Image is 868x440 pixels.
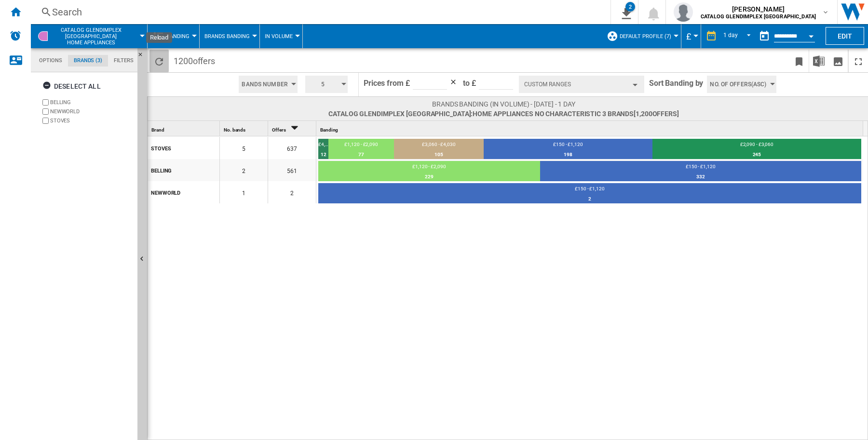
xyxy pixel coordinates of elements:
button: £ [686,24,696,48]
div: 105 [394,150,484,160]
span: Brand [151,127,164,133]
span: In volume [265,33,293,40]
button: Bookmark this report [789,50,809,72]
label: NEWWORLD [50,108,134,115]
button: CATALOG GLENDIMPLEX [GEOGRAPHIC_DATA]Home appliances [53,24,138,48]
button: Download as image [828,50,848,72]
button: Maximize [849,50,868,72]
label: BELLING [50,99,134,106]
div: Sort Descending [270,121,316,136]
div: 2 [220,159,268,181]
div: Sort None [149,121,219,136]
span: CATALOG GLENDIMPLEX [GEOGRAPHIC_DATA]:Home appliances No characteristic 3 brands [328,109,679,119]
div: Search [52,5,585,19]
button: 5 [305,76,348,93]
button: Banding [166,24,194,48]
img: profile.jpg [674,2,693,22]
div: Sort None [318,121,863,136]
div: £150 - £1,120 [484,141,652,150]
div: 77 [328,150,394,160]
span: £ [472,79,476,88]
span: Default profile (7) [620,33,671,40]
div: Default profile (7) [607,24,676,48]
span: offers [652,110,677,118]
div: 5 [220,137,268,159]
button: Custom Ranges [519,76,644,93]
md-tab-item: Options [33,55,68,67]
span: Brands Banding [204,33,250,40]
img: alerts-logo.svg [10,30,21,41]
span: 5 [308,76,338,93]
div: STOVES [151,138,219,158]
button: In volume [265,24,298,48]
span: Prices from [364,79,404,88]
div: £150 - £1,120 [540,163,861,172]
div: 5 [301,73,352,96]
span: 1200 [169,50,220,70]
span: to [463,79,470,88]
button: md-calendar [755,27,774,46]
div: Deselect all [42,78,101,95]
div: 561 [268,159,316,181]
button: Download in Excel [809,50,828,72]
input: brand.name [42,108,49,115]
span: Banding [166,33,190,40]
span: [PERSON_NAME] [701,4,816,14]
div: 2 [625,2,635,12]
div: 12 [318,150,328,160]
div: Offers Sort Descending [270,121,316,136]
div: Bands Number [235,73,301,96]
md-tab-item: Filters [108,55,139,67]
div: Banding Sort None [318,121,863,136]
md-tab-item: Brands (3) [68,55,108,67]
div: 332 [540,172,861,182]
span: Offers [272,127,285,133]
span: £ [686,31,691,41]
div: £1,120 - £2,090 [328,141,394,150]
div: BELLING [151,160,219,180]
b: CATALOG GLENDIMPLEX [GEOGRAPHIC_DATA] [701,13,816,20]
span: No. of offers(Asc) [710,76,766,93]
div: Sort None [222,121,268,136]
md-select: REPORTS.WIZARD.STEPS.REPORT.STEPS.REPORT_OPTIONS.PERIOD: 1 day [722,28,755,44]
div: £150 - £1,120 [318,186,861,194]
span: Sort Banding by [649,73,704,96]
div: 2 [318,194,861,204]
div: 1 day [723,32,738,39]
div: 1 [220,181,268,203]
span: CATALOG GLENDIMPLEX UK:Home appliances [53,27,129,46]
div: £3,060 - £4,030 [394,141,484,150]
span: Bands Number [242,76,287,93]
div: £2,090 - £3,060 [652,141,861,150]
div: £1,120 - £2,090 [318,163,540,172]
div: 245 [652,150,861,160]
input: brand.name [42,99,49,106]
button: Open calendar [802,26,820,43]
div: Banding [152,24,194,48]
div: Brand Sort None [149,121,219,136]
button: Hide [137,48,149,66]
button: Edit [826,27,864,45]
span: [1,200 ] [634,110,679,118]
div: 229 [318,172,540,182]
button: No. of offers(Asc) [707,76,776,93]
img: excel-24x24.png [813,55,825,67]
button: Reload [149,50,169,72]
button: Deselect all [40,78,104,95]
span: No. bands [224,127,245,133]
button: Default profile (7) [620,24,676,48]
div: 2 [268,181,316,203]
div: No. of offers(Asc) [703,73,780,96]
div: No. bands Sort None [222,121,268,136]
span: Sort Descending [286,127,302,133]
button: Bands Number [239,76,297,93]
div: CATALOG GLENDIMPLEX [GEOGRAPHIC_DATA]Home appliances [36,24,142,48]
md-menu: Currency [681,24,701,48]
span: Banding [320,127,338,133]
div: 198 [484,150,652,160]
span: £ [406,79,410,88]
input: brand.name [42,118,49,124]
div: 637 [268,137,316,159]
